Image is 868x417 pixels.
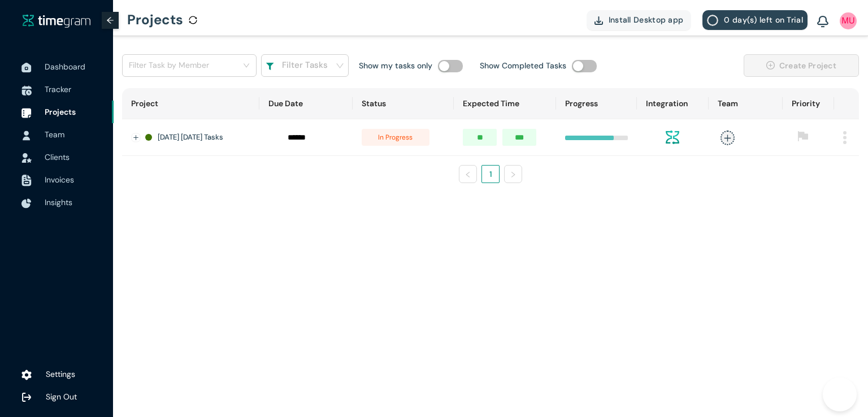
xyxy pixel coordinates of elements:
span: in progress [362,129,429,146]
span: Sign Out [46,392,77,402]
span: 0 day(s) left on Trial [724,14,803,26]
span: Team [45,129,64,140]
span: flag [797,131,809,142]
button: plus-circleCreate Project [744,54,859,77]
span: right [510,171,517,178]
span: plus [721,131,735,145]
span: Invoices [45,175,74,185]
a: 1 [482,166,499,183]
button: right [504,165,522,183]
img: settings.78e04af822cf15d41b38c81147b09f22.svg [21,370,32,381]
span: Projects [45,107,76,117]
span: Insights [45,197,72,207]
img: InsightsIcon [21,198,32,208]
img: integration [666,131,679,144]
iframe: Toggle Customer Support [823,377,857,411]
h1: Filter Tasks [282,59,328,72]
th: Expected Time [454,88,555,119]
img: logOut.ca60ddd252d7bab9102ea2608abe0238.svg [21,392,32,402]
th: Priority [783,88,834,119]
img: TimeTrackerIcon [21,85,32,95]
h1: Projects [127,3,183,37]
span: sync [189,16,197,24]
th: Progress [556,88,637,119]
th: Team [709,88,783,119]
img: ProjectIcon [21,108,32,118]
img: InvoiceIcon [21,153,32,163]
img: filterIcon [266,63,274,71]
th: Integration [637,88,709,119]
span: Clients [45,152,70,162]
h1: Show my tasks only [359,59,432,72]
img: UserIcon [21,131,32,141]
img: BellIcon [817,16,828,28]
span: left [465,171,471,178]
h1: Show Completed Tasks [480,59,566,72]
button: 0 day(s) left on Trial [702,10,808,30]
li: Previous Page [459,165,477,183]
img: UserIcon [840,12,857,29]
h1: [DATE] [DATE] Tasks [158,132,223,143]
button: Install Desktop app [587,10,692,30]
th: Status [353,88,454,119]
img: DownloadApp [594,16,603,25]
div: [DATE] [DATE] Tasks [145,132,250,143]
li: 1 [481,165,500,183]
li: Next Page [504,165,522,183]
span: Tracker [45,84,71,94]
button: Expand row [132,133,141,142]
img: DashboardIcon [21,63,32,73]
span: Settings [46,369,75,379]
button: left [459,165,477,183]
th: Project [122,88,259,119]
span: arrow-left [106,16,114,24]
img: timegram [23,14,90,28]
img: InvoiceIcon [21,175,32,186]
th: Due Date [259,88,353,119]
span: Install Desktop app [609,14,684,26]
span: down [336,62,344,70]
span: Dashboard [45,62,85,72]
img: MenuIcon.83052f96084528689178504445afa2f4.svg [843,131,847,144]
